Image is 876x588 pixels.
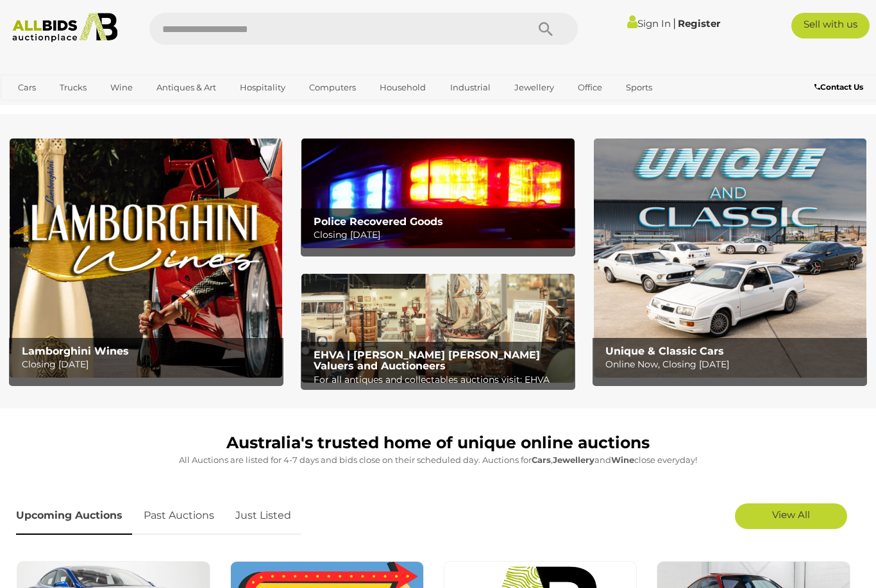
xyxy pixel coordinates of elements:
img: EHVA | Evans Hastings Valuers and Auctioneers [301,274,574,383]
strong: Jewellery [553,455,594,465]
a: Computers [301,77,364,98]
p: For all antiques and collectables auctions visit: EHVA [314,372,569,388]
img: Lamborghini Wines [10,139,282,378]
a: EHVA | Evans Hastings Valuers and Auctioneers EHVA | [PERSON_NAME] [PERSON_NAME] Valuers and Auct... [301,274,574,383]
a: Sign In [627,17,671,29]
a: [GEOGRAPHIC_DATA] [10,98,117,119]
a: Contact Us [814,80,866,94]
b: Unique & Classic Cars [605,345,724,357]
strong: Wine [611,455,634,465]
a: Wine [102,77,141,98]
a: Trucks [51,77,95,98]
p: Closing [DATE] [22,357,277,373]
p: Online Now, Closing [DATE] [605,357,861,373]
p: Closing [DATE] [314,227,569,243]
img: Allbids.com.au [6,13,123,42]
a: Industrial [442,77,499,98]
a: Cars [10,77,44,98]
img: Police Recovered Goods [301,139,574,248]
strong: Cars [532,455,551,465]
a: Upcoming Auctions [16,497,132,535]
a: Lamborghini Wines Lamborghini Wines Closing [DATE] [10,139,282,378]
a: Sports [618,77,661,98]
a: Police Recovered Goods Police Recovered Goods Closing [DATE] [301,139,574,248]
a: Unique & Classic Cars Unique & Classic Cars Online Now, Closing [DATE] [594,139,866,378]
b: Contact Us [814,82,863,92]
a: Office [569,77,611,98]
a: Hospitality [232,77,294,98]
span: | [673,16,676,30]
button: Search [514,13,578,45]
img: Unique & Classic Cars [594,139,866,378]
a: View All [735,503,847,529]
span: View All [772,508,810,521]
b: EHVA | [PERSON_NAME] [PERSON_NAME] Valuers and Auctioneers [314,349,540,373]
a: Past Auctions [134,497,224,535]
b: Lamborghini Wines [22,345,129,357]
a: Household [371,77,434,98]
p: All Auctions are listed for 4-7 days and bids close on their scheduled day. Auctions for , and cl... [16,453,860,467]
a: Sell with us [791,13,870,38]
a: Just Listed [226,497,301,535]
a: Jewellery [506,77,562,98]
a: Antiques & Art [148,77,224,98]
a: Register [678,17,720,29]
b: Police Recovered Goods [314,215,443,228]
h1: Australia's trusted home of unique online auctions [16,434,860,452]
